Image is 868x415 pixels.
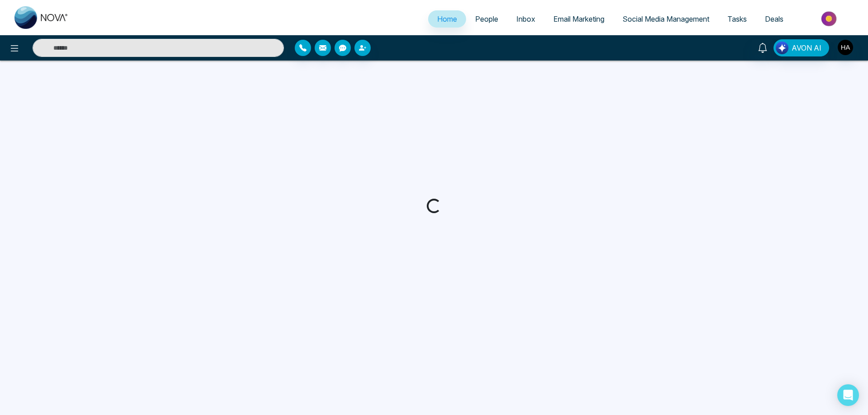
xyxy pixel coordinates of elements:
span: Inbox [516,14,535,23]
span: Home [437,14,457,23]
a: Social Media Management [613,10,718,28]
img: Market-place.gif [797,9,863,29]
span: People [475,14,498,23]
span: AVON AI [792,42,821,53]
div: Open Intercom Messenger [837,384,859,406]
span: Social Media Management [623,14,709,23]
span: Deals [765,14,783,23]
img: Nova CRM Logo [14,6,69,29]
a: Deals [756,10,793,28]
img: Lead Flow [776,42,788,54]
a: Tasks [718,10,756,28]
a: Email Marketing [544,10,613,28]
button: AVON AI [774,39,829,56]
a: Home [428,10,466,28]
span: Tasks [727,14,747,23]
img: User Avatar [838,40,853,55]
span: Email Marketing [553,14,604,23]
a: Inbox [507,10,544,28]
a: People [466,10,507,28]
